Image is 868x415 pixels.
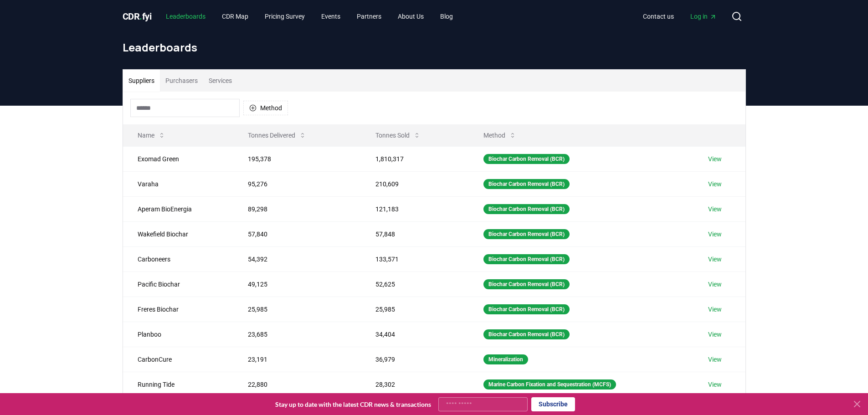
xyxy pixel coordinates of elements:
td: Freres Biochar [123,297,234,322]
a: CDR.fyi [123,10,152,23]
a: Events [314,8,348,25]
td: 36,979 [361,347,469,372]
td: 34,404 [361,322,469,347]
td: Wakefield Biochar [123,221,234,246]
td: 95,276 [233,171,360,196]
div: Marine Carbon Fixation and Sequestration (MCFS) [483,379,616,389]
button: Method [476,126,524,144]
div: Biochar Carbon Removal (BCR) [483,204,570,214]
td: 57,840 [233,221,360,246]
div: Biochar Carbon Removal (BCR) [483,179,570,189]
button: Services [203,70,237,92]
a: View [708,205,722,214]
h1: Leaderboards [123,40,746,55]
td: 195,378 [233,146,360,171]
nav: Main [636,8,724,25]
a: View [708,355,722,364]
td: 25,985 [233,297,360,322]
td: Running Tide [123,372,234,397]
td: 89,298 [233,196,360,221]
button: Method [243,101,288,115]
button: Tonnes Sold [368,126,428,144]
button: Name [130,126,173,144]
button: Tonnes Delivered [241,126,313,144]
div: Biochar Carbon Removal (BCR) [483,154,570,164]
td: Exomad Green [123,146,234,171]
a: View [708,280,722,289]
td: Pacific Biochar [123,272,234,297]
td: 28,302 [361,372,469,397]
a: Partners [349,8,389,25]
div: Biochar Carbon Removal (BCR) [483,279,570,289]
td: 1,810,317 [361,146,469,171]
button: Suppliers [123,70,160,92]
td: 52,625 [361,272,469,297]
td: 210,609 [361,171,469,196]
td: Carboneers [123,246,234,272]
div: Mineralization [483,354,528,364]
span: CDR fyi [123,11,152,22]
td: 23,191 [233,347,360,372]
a: View [708,230,722,239]
a: Blog [433,8,460,25]
a: Pricing Survey [257,8,312,25]
div: Biochar Carbon Removal (BCR) [483,329,570,339]
td: 54,392 [233,246,360,272]
td: Planboo [123,322,234,347]
td: 23,685 [233,322,360,347]
td: 57,848 [361,221,469,246]
a: View [708,179,722,189]
a: View [708,255,722,264]
a: Log in [683,8,724,25]
td: Aperam BioEnergia [123,196,234,221]
td: 133,571 [361,246,469,272]
a: Contact us [636,8,681,25]
div: Biochar Carbon Removal (BCR) [483,229,570,239]
td: 121,183 [361,196,469,221]
a: View [708,305,722,314]
a: Leaderboards [159,8,213,25]
td: 49,125 [233,272,360,297]
a: View [708,154,722,164]
div: Biochar Carbon Removal (BCR) [483,304,570,314]
td: 22,880 [233,372,360,397]
a: CDR Map [215,8,256,25]
nav: Main [159,8,460,25]
td: 25,985 [361,297,469,322]
a: View [708,330,722,339]
td: CarbonCure [123,347,234,372]
a: View [708,380,722,389]
button: Purchasers [160,70,203,92]
span: . [139,11,142,22]
div: Biochar Carbon Removal (BCR) [483,254,570,264]
td: Varaha [123,171,234,196]
a: About Us [390,8,431,25]
span: Log in [690,12,717,21]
